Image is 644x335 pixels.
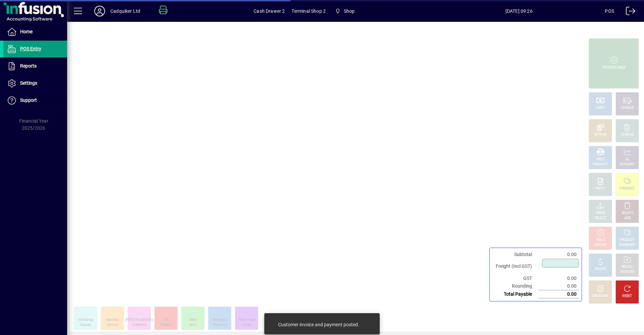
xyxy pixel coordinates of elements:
div: SELECT [595,216,606,221]
a: Settings [3,75,67,92]
span: Settings [20,80,37,86]
div: GL [625,157,630,162]
div: DISCOUNT [592,294,608,299]
div: Workshop [78,318,93,323]
a: Reports [3,58,67,75]
span: Cash Drawer 2 [254,6,285,16]
div: HOLD [596,238,605,243]
td: Rounding [492,282,539,290]
div: ACCOUNT [620,162,635,167]
button: Profile [89,5,110,17]
div: SUMMARY [619,243,636,248]
td: Total Payable [492,290,539,298]
div: Alteration [213,323,227,328]
div: Customer invoice and payment posted. [278,321,359,328]
span: Home [20,29,33,34]
div: CHEQUE [621,106,634,111]
div: PRICE [596,211,605,216]
div: Curtain [241,323,252,328]
span: Shop [344,6,355,16]
div: Mending & [212,318,228,323]
a: Home [3,24,67,40]
div: INVOICE [594,243,606,248]
div: Gift [163,318,169,323]
div: Cadquiker Ltd [110,6,140,16]
div: 75mm Tape [238,318,256,323]
div: Creations [132,323,146,328]
span: Reports [20,63,37,69]
td: Freight (Incl GST) [492,258,539,275]
div: PROFIT [595,267,606,272]
div: RECALL [622,264,633,269]
div: MISC [596,157,604,162]
div: Service [107,323,118,328]
div: Voucher [160,323,172,328]
div: PRODUCT [620,186,635,191]
td: 0.00 [539,275,579,282]
span: [DATE] 09:26 [433,6,605,16]
a: Logout [621,1,636,23]
td: Subtotal [492,251,539,258]
td: 0.00 [539,251,579,258]
div: Deposit [80,323,91,328]
a: Support [3,92,67,109]
div: CHARGE [621,132,634,137]
div: RESET [622,294,632,299]
td: 0.00 [539,282,579,290]
div: LINE [624,216,631,221]
div: NOTE [596,186,605,191]
div: POS [605,6,614,16]
div: PRODUCT [620,238,635,243]
div: PROCESS SALE [602,65,626,70]
td: 0.00 [539,290,579,298]
span: Support [20,97,37,103]
div: DELETE [622,211,633,216]
div: Item [190,323,196,328]
div: [PERSON_NAME]'s [125,318,153,323]
td: GST [492,275,539,282]
div: CASH [596,106,605,111]
div: INVOICES [620,269,634,275]
span: Shop [332,5,357,17]
span: POS Entry [20,46,41,51]
div: Misc [189,318,197,323]
span: Terminal Shop 2 [291,6,326,16]
div: EFTPOS [594,132,607,137]
div: PRODUCT [593,162,608,167]
div: Machine [106,318,119,323]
